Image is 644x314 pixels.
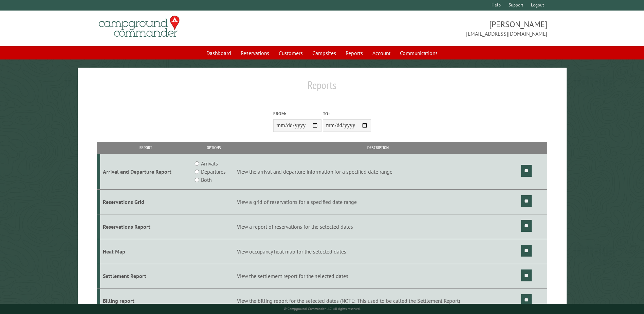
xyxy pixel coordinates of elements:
td: View occupancy heat map for the selected dates [236,239,520,264]
label: Departures [201,168,226,176]
td: Billing report [100,289,191,313]
td: View the settlement report for the selected dates [236,264,520,289]
small: © Campground Commander LLC. All rights reserved. [284,307,361,311]
td: View a grid of reservations for a specified date range [236,190,520,214]
th: Report [100,142,191,154]
a: Dashboard [202,47,235,59]
label: Both [201,176,211,184]
a: Communications [396,47,442,59]
td: View the arrival and departure information for a specified date range [236,154,520,190]
h1: Reports [97,78,547,97]
a: Account [368,47,394,59]
label: To: [323,110,371,117]
label: Arrivals [201,159,218,168]
a: Campsites [308,47,340,59]
span: [PERSON_NAME] [EMAIL_ADDRESS][DOMAIN_NAME] [322,19,547,38]
td: Reservations Grid [100,190,191,214]
a: Customers [275,47,307,59]
td: View the billing report for the selected dates (NOTE: This used to be called the Settlement Report) [236,289,520,313]
label: From: [273,110,321,117]
td: Heat Map [100,239,191,264]
td: Reservations Report [100,214,191,239]
img: Campground Commander [97,13,182,40]
th: Options [191,142,236,154]
td: Settlement Report [100,264,191,289]
td: View a report of reservations for the selected dates [236,214,520,239]
th: Description [236,142,520,154]
a: Reservations [237,47,273,59]
a: Reports [342,47,367,59]
td: Arrival and Departure Report [100,154,191,190]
